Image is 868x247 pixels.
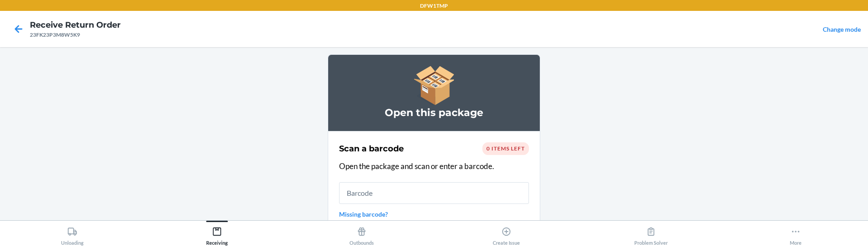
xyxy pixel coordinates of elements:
[339,143,404,155] h2: Scan a barcode
[434,221,579,246] button: Create Issue
[206,223,228,246] div: Receiving
[493,223,520,246] div: Create Issue
[349,223,374,246] div: Outbounds
[486,145,525,152] span: 0 items left
[420,2,448,10] p: DFW1TMP
[579,221,723,246] button: Problem Solver
[61,223,84,246] div: Unloading
[823,25,861,33] a: Change mode
[339,182,529,204] input: Barcode
[289,221,434,246] button: Outbounds
[634,223,668,246] div: Problem Solver
[723,221,868,246] button: More
[339,106,529,120] h3: Open this package
[30,19,121,31] h4: Receive Return Order
[30,31,121,39] div: 23FK23P3M8W5K9
[145,221,289,246] button: Receiving
[339,160,529,172] p: Open the package and scan or enter a barcode.
[339,209,529,219] a: Missing barcode?
[790,223,802,246] div: More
